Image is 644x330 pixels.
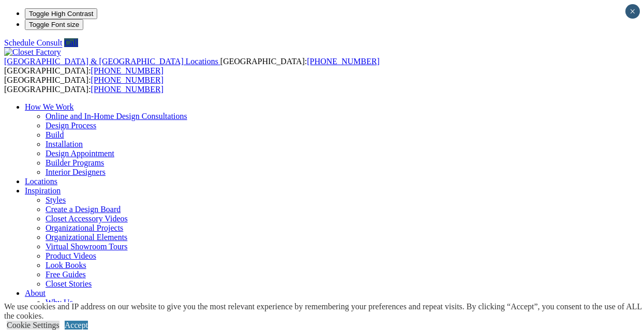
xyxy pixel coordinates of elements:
a: Create a Design Board [46,205,121,214]
a: Why Us [46,298,73,307]
a: Cookie Settings [7,321,59,329]
a: About [25,289,46,297]
a: [PHONE_NUMBER] [307,57,379,66]
a: Locations [25,177,57,186]
a: Product Videos [46,251,96,260]
span: [GEOGRAPHIC_DATA] & [GEOGRAPHIC_DATA] Locations [4,57,218,66]
span: [GEOGRAPHIC_DATA]: [GEOGRAPHIC_DATA]: [4,57,380,75]
a: [GEOGRAPHIC_DATA] & [GEOGRAPHIC_DATA] Locations [4,57,220,66]
a: Interior Designers [46,168,106,176]
a: [PHONE_NUMBER] [91,76,163,84]
a: Inspiration [25,186,61,195]
a: Builder Programs [46,158,104,167]
a: Call [64,38,78,47]
a: Accept [65,321,88,329]
a: Closet Accessory Videos [46,214,128,223]
a: Design Process [46,121,96,130]
a: [PHONE_NUMBER] [91,66,163,75]
a: Schedule Consult [4,38,62,47]
a: Online and In-Home Design Consultations [46,112,187,121]
a: Styles [46,196,66,204]
a: How We Work [25,102,74,111]
a: Design Appointment [46,149,114,158]
span: [GEOGRAPHIC_DATA]: [GEOGRAPHIC_DATA]: [4,76,163,94]
a: Build [46,130,64,139]
button: Toggle Font size [25,19,83,30]
a: Organizational Projects [46,223,123,232]
a: Closet Stories [46,279,92,288]
a: Organizational Elements [46,233,127,242]
img: Closet Factory [4,48,61,57]
a: Virtual Showroom Tours [46,242,128,251]
div: We use cookies and IP address on our website to give you the most relevant experience by remember... [4,302,644,321]
span: Toggle Font size [29,21,79,28]
span: Toggle High Contrast [29,10,93,18]
a: Installation [46,140,83,148]
a: Look Books [46,261,86,269]
button: Close [625,4,640,19]
a: Free Guides [46,270,86,279]
button: Toggle High Contrast [25,8,97,19]
a: [PHONE_NUMBER] [91,85,163,94]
